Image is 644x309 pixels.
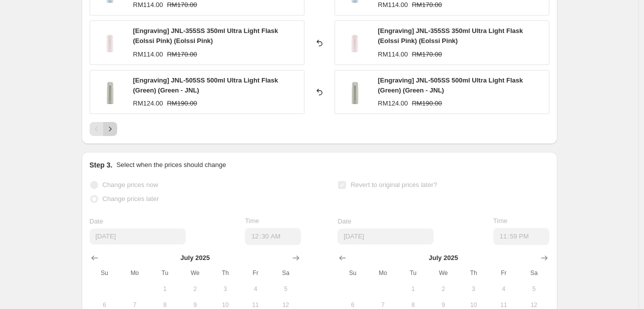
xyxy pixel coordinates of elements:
[240,281,270,297] button: Friday July 4 2025
[489,265,519,281] th: Friday
[133,76,278,94] span: [Engraving] JNL-505SS 500ml Ultra Light Flask (Green) (Green - JNL)
[184,301,206,309] span: 9
[154,301,176,309] span: 8
[398,265,428,281] th: Tuesday
[432,285,454,293] span: 2
[270,281,300,297] button: Saturday July 5 2025
[378,98,408,108] div: RM124.00
[338,228,434,244] input: 8/13/2025
[124,301,146,309] span: 7
[95,28,125,58] img: JNL-355SS_EP__FRONT_80x.webp
[462,269,484,277] span: Th
[402,269,424,277] span: Tu
[90,228,186,244] input: 8/13/2025
[244,301,266,309] span: 11
[432,301,454,309] span: 9
[493,269,515,277] span: Fr
[432,269,454,277] span: We
[398,281,428,297] button: Tuesday July 1 2025
[167,49,197,59] strike: RM170.00
[537,251,551,265] button: Show next month, August 2025
[180,265,210,281] th: Wednesday
[458,265,488,281] th: Thursday
[133,98,163,108] div: RM124.00
[428,281,458,297] button: Wednesday July 2 2025
[184,269,206,277] span: We
[519,281,549,297] button: Saturday July 5 2025
[289,251,303,265] button: Show next month, August 2025
[412,49,442,59] strike: RM170.00
[523,285,545,293] span: 5
[493,217,507,224] span: Time
[103,181,158,188] span: Change prices now
[154,269,176,277] span: Tu
[274,301,296,309] span: 12
[167,98,197,108] strike: RM190.00
[210,265,240,281] th: Thursday
[90,160,113,170] h2: Step 3.
[338,265,368,281] th: Sunday
[90,217,103,225] span: Date
[245,228,301,245] input: 12:00
[245,217,259,224] span: Time
[493,301,515,309] span: 11
[150,265,180,281] th: Tuesday
[428,265,458,281] th: Wednesday
[372,269,394,277] span: Mo
[462,301,484,309] span: 10
[214,301,236,309] span: 10
[88,251,102,265] button: Show previous month, June 2025
[402,285,424,293] span: 1
[340,28,370,58] img: JNL-355SS_EP__FRONT_80x.webp
[489,281,519,297] button: Friday July 4 2025
[372,301,394,309] span: 7
[244,269,266,277] span: Fr
[90,265,120,281] th: Sunday
[90,122,117,136] nav: Pagination
[378,49,408,59] div: RM114.00
[342,301,364,309] span: 6
[133,27,278,44] span: [Engraving] JNL-355SS 350ml Ultra Light Flask (Eolssi Pink) (Eolssi Pink)
[133,49,163,59] div: RM114.00
[340,77,370,107] img: JNL-505SS_GR__FRONT-E_80x.png
[210,281,240,297] button: Thursday July 3 2025
[103,195,159,202] span: Change prices later
[244,285,266,293] span: 4
[351,181,437,188] span: Revert to original prices later?
[336,251,350,265] button: Show previous month, June 2025
[368,265,398,281] th: Monday
[412,98,442,108] strike: RM190.00
[94,269,116,277] span: Su
[180,281,210,297] button: Wednesday July 2 2025
[124,269,146,277] span: Mo
[462,285,484,293] span: 3
[493,285,515,293] span: 4
[240,265,270,281] th: Friday
[378,27,523,44] span: [Engraving] JNL-355SS 350ml Ultra Light Flask (Eolssi Pink) (Eolssi Pink)
[214,285,236,293] span: 3
[154,285,176,293] span: 1
[519,265,549,281] th: Saturday
[342,269,364,277] span: Su
[214,269,236,277] span: Th
[116,160,226,170] p: Select when the prices should change
[103,122,117,136] button: Next
[523,301,545,309] span: 12
[274,285,296,293] span: 5
[94,301,116,309] span: 6
[95,77,125,107] img: JNL-505SS_GR__FRONT-E_80x.png
[458,281,488,297] button: Thursday July 3 2025
[338,217,351,225] span: Date
[150,281,180,297] button: Tuesday July 1 2025
[270,265,300,281] th: Saturday
[378,76,523,94] span: [Engraving] JNL-505SS 500ml Ultra Light Flask (Green) (Green - JNL)
[402,301,424,309] span: 8
[274,269,296,277] span: Sa
[120,265,150,281] th: Monday
[523,269,545,277] span: Sa
[184,285,206,293] span: 2
[493,228,549,245] input: 12:00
